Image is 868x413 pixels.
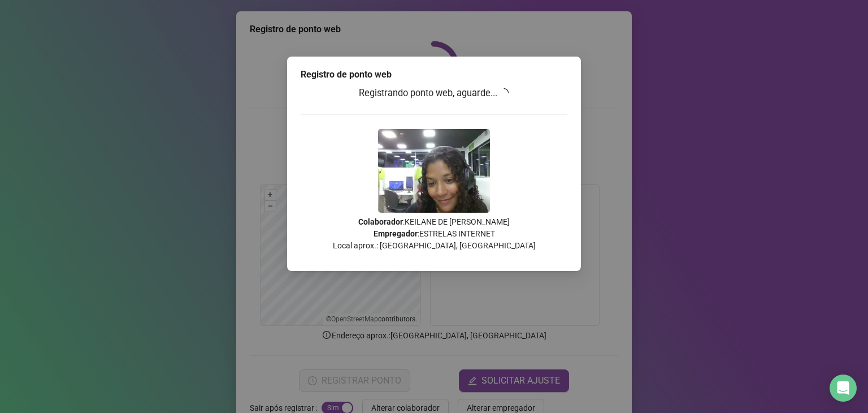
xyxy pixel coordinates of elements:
[301,68,567,81] div: Registro de ponto web
[358,217,403,226] strong: Colaborador
[500,88,509,97] span: loading
[378,129,490,213] img: Z
[301,86,567,101] h3: Registrando ponto web, aguarde...
[830,375,857,402] div: Open Intercom Messenger
[374,229,418,238] strong: Empregador
[301,216,567,252] p: : KEILANE DE [PERSON_NAME] : ESTRELAS INTERNET Local aprox.: [GEOGRAPHIC_DATA], [GEOGRAPHIC_DATA]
